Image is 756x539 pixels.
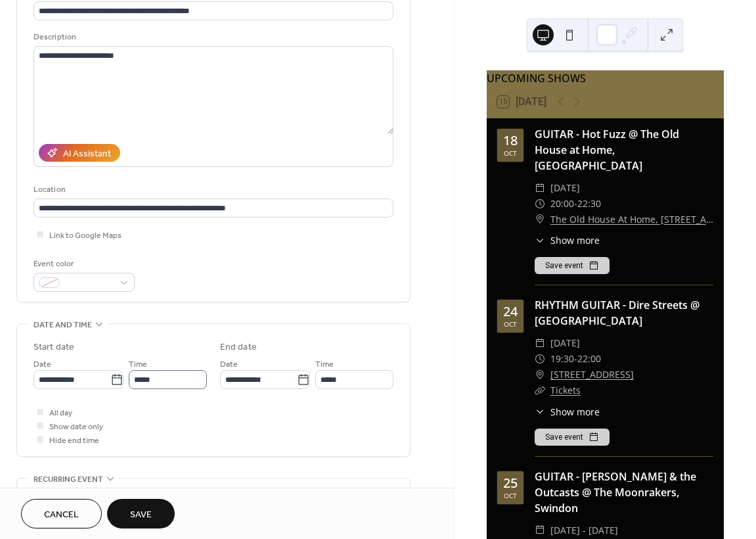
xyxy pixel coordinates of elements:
div: ​ [535,351,545,367]
div: Description [33,30,391,44]
div: ​ [535,383,545,398]
span: Date [220,358,238,371]
div: ​ [535,523,545,538]
span: Date and time [33,318,92,332]
button: Save [107,499,175,528]
div: 25 [503,477,518,490]
div: ​ [535,212,545,227]
div: ​ [535,405,545,419]
div: GUITAR - Hot Fuzz @ The Old House at Home, [GEOGRAPHIC_DATA] [535,126,713,174]
span: Time [129,358,147,371]
div: ​ [535,233,545,247]
div: ​ [535,335,545,351]
div: Start date [33,340,74,354]
span: [DATE] [550,335,580,351]
span: 20:00 [550,196,574,212]
div: AI Assistant [63,147,111,161]
span: Time [315,358,334,371]
span: - [574,351,577,367]
span: 22:30 [577,196,601,212]
span: Show more [550,405,600,419]
button: Save event [535,429,610,446]
span: 22:00 [577,351,601,367]
span: [DATE] - [DATE] [550,523,618,538]
a: GUITAR - [PERSON_NAME] & the Outcasts @ The Moonrakers, Swindon [535,469,696,515]
span: All day [49,406,72,420]
div: Oct [504,321,517,327]
div: End date [220,340,257,354]
div: ​ [535,180,545,196]
button: Save event [535,257,610,274]
a: The Old House At Home, [STREET_ADDRESS] [550,212,713,227]
span: Date [33,358,51,371]
a: RHYTHM GUITAR - Dire Streets @ [GEOGRAPHIC_DATA] [535,298,700,328]
div: Event color [33,257,132,271]
span: - [574,196,577,212]
span: Show more [550,233,600,247]
a: [STREET_ADDRESS] [550,367,634,383]
span: Recurring event [33,473,103,486]
button: ​Show more [535,405,600,419]
a: Tickets [550,384,581,396]
div: Location [33,183,391,197]
button: Cancel [21,499,102,528]
div: Oct [504,150,517,156]
span: 19:30 [550,351,574,367]
span: Show date only [49,420,103,434]
div: Oct [504,492,517,499]
div: ​ [535,367,545,383]
div: ​ [535,196,545,212]
button: ​Show more [535,233,600,247]
div: 18 [503,134,518,147]
span: Save [130,508,152,522]
button: AI Assistant [39,144,120,162]
div: UPCOMING SHOWS [487,70,724,86]
span: Hide end time [49,434,99,448]
span: Cancel [44,508,79,522]
div: 24 [503,305,518,318]
span: [DATE] [550,180,580,196]
span: Link to Google Maps [49,229,122,243]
